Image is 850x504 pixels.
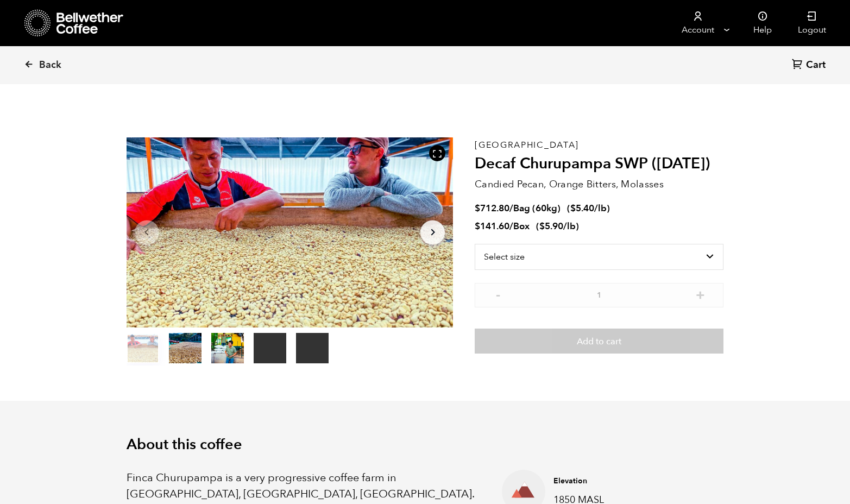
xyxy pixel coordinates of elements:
span: /lb [594,202,607,215]
span: Cart [806,59,826,72]
p: Candied Pecan, Orange Bitters, Molasses [475,177,723,192]
span: ( ) [567,202,610,215]
span: /lb [563,220,576,232]
button: Add to cart [475,329,723,354]
span: / [509,220,513,232]
span: $ [570,202,576,215]
span: Box [513,220,530,232]
a: Cart [792,58,828,73]
span: ( ) [536,220,579,232]
video: Your browser does not support the video tag. [296,333,329,363]
span: Back [39,59,61,72]
bdi: 712.80 [475,202,509,215]
span: / [509,202,513,215]
bdi: 5.90 [539,220,563,232]
h2: About this coffee [127,436,724,453]
bdi: 5.40 [570,202,594,215]
span: $ [475,220,480,232]
span: $ [475,202,480,215]
button: - [491,288,505,299]
button: + [694,288,707,299]
bdi: 141.60 [475,220,509,232]
span: $ [539,220,545,232]
span: Bag (60kg) [513,202,561,215]
video: Your browser does not support the video tag. [254,333,286,363]
h4: Elevation [553,476,707,487]
h2: Decaf Churupampa SWP ([DATE]) [475,155,723,173]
